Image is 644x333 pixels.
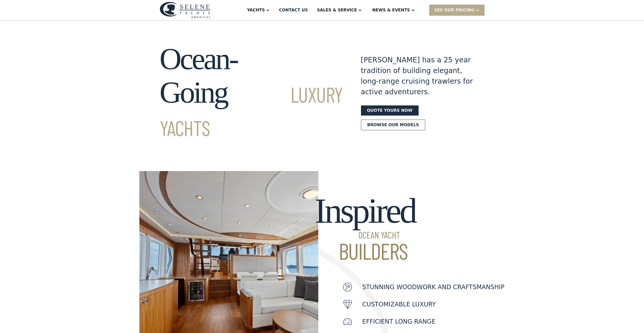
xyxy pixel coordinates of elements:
div: News & EVENTS [372,7,410,13]
img: icon [343,300,352,309]
div: SEE Our Pricing [434,7,474,13]
h2: Inspired [315,191,415,262]
div: Sales & Service [317,7,357,13]
img: logo [160,2,210,18]
a: Browse our models [361,120,425,130]
p: customizable luxury [362,300,436,309]
h1: Ocean-Going [160,42,343,143]
span: Ocean Yacht [315,230,415,239]
div: SEE Our Pricing [429,5,485,15]
p: Efficient Long Range [362,317,436,326]
span: Builders [315,239,415,262]
div: [PERSON_NAME] has a 25 year tradition of building elegant, long-range cruising trawlers for activ... [361,55,478,97]
div: Yachts [247,7,265,13]
span: Luxury Yachts [160,81,343,140]
div: Contact US [279,7,308,13]
a: Quote yours now [361,105,419,116]
p: Stunning woodwork and craftsmanship [362,283,504,292]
